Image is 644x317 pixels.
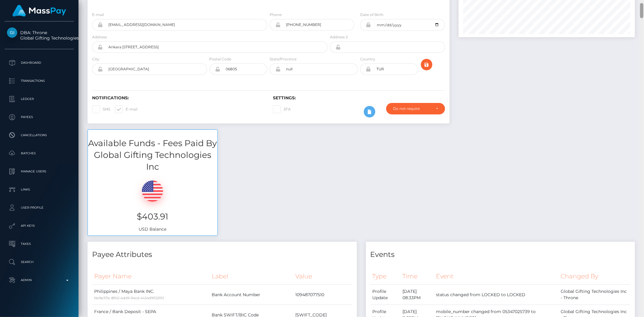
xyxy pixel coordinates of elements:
[393,106,431,111] div: Do not require
[5,164,74,179] a: Manage Users
[7,76,72,85] p: Transactions
[92,268,210,285] th: Payer Name
[7,239,72,248] p: Taxes
[92,249,352,260] h4: Payee Attributes
[7,185,72,194] p: Links
[270,56,296,62] label: State/Province
[7,113,72,122] p: Payees
[270,12,282,18] label: Phone
[5,73,74,88] a: Transactions
[370,268,401,285] th: Type
[400,268,434,285] th: Time
[7,94,72,104] p: Ledger
[5,30,74,41] span: DBA: Throne Global Gifting Technologies Inc
[434,285,559,305] td: status changed from LOCKED to LOCKED
[7,131,72,140] p: Cancellations
[7,276,72,285] p: Admin
[92,34,107,40] label: Address
[7,203,72,212] p: User Profile
[7,149,72,158] p: Batches
[210,56,232,62] label: Postal Code
[92,285,210,305] td: Philippines / Maya Bank INC.
[5,146,74,161] a: Batches
[559,268,630,285] th: Changed By
[360,12,383,18] label: Date of Birth
[360,56,375,62] label: Country
[5,236,74,251] a: Taxes
[293,268,352,285] th: Value
[92,12,104,18] label: E-mail
[370,285,401,305] td: Profile Update
[293,285,352,305] td: 109487077510
[115,105,137,113] label: E-mail
[92,56,99,62] label: City
[7,221,72,230] p: API Keys
[5,273,74,288] a: Admin
[7,258,72,267] p: Search
[5,182,74,197] a: Links
[210,268,293,285] th: Label
[370,249,631,260] h4: Events
[5,218,74,233] a: API Keys
[142,181,163,202] img: USD.png
[5,128,74,143] a: Cancellations
[273,105,291,113] label: 2FA
[559,285,630,305] td: Global Gifting Technologies Inc - Throne
[7,58,72,67] p: Dashboard
[330,34,348,40] label: Address 2
[273,95,445,101] h6: Settings:
[94,296,164,300] small: 6b9e375c-8952-4dd9-94cd-4434d9032012
[210,285,293,305] td: Bank Account Number
[88,137,217,173] h3: Available Funds - Fees Paid By Global Gifting Technologies Inc
[12,5,66,17] img: MassPay Logo
[7,27,17,38] img: Global Gifting Technologies Inc
[7,167,72,176] p: Manage Users
[386,103,445,114] button: Do not require
[434,268,559,285] th: Event
[5,55,74,70] a: Dashboard
[92,105,110,113] label: SMS
[400,285,434,305] td: [DATE] 08:33PM
[5,200,74,215] a: User Profile
[5,91,74,107] a: Ledger
[92,211,213,223] h3: $403.91
[5,255,74,270] a: Search
[88,173,217,235] div: USD Balance
[92,95,264,101] h6: Notifications:
[5,110,74,125] a: Payees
